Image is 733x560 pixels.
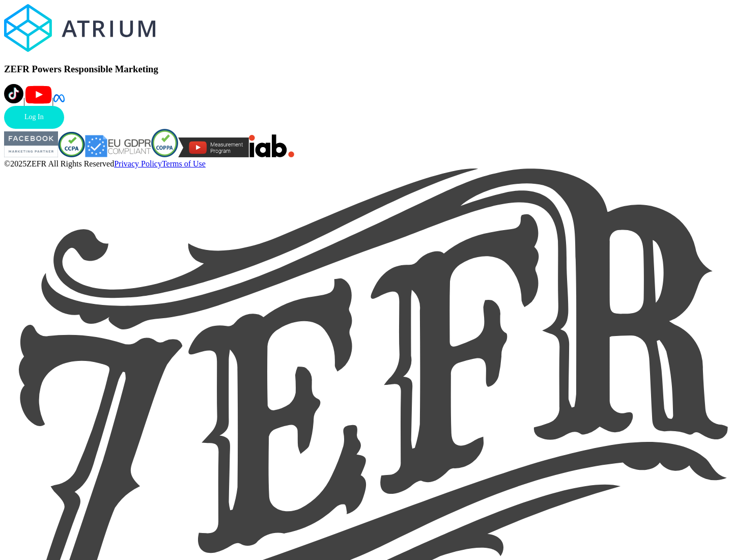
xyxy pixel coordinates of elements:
[162,159,206,168] a: Terms of Use
[178,137,249,157] img: YouTube Measurement Program
[114,159,162,168] a: Privacy Policy
[249,134,294,157] img: IAB
[58,132,85,157] img: CCPA Compliant
[4,64,729,75] h1: ZEFR Powers Responsible Marketing
[4,159,114,168] span: © 2025 ZEFR All Rights Reserved
[23,97,25,105] span: |
[4,106,64,129] a: Log In
[52,97,53,105] span: |
[4,131,58,157] img: Facebook Marketing Partner
[151,129,178,157] img: COPPA Compliant
[85,135,151,157] img: GDPR Compliant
